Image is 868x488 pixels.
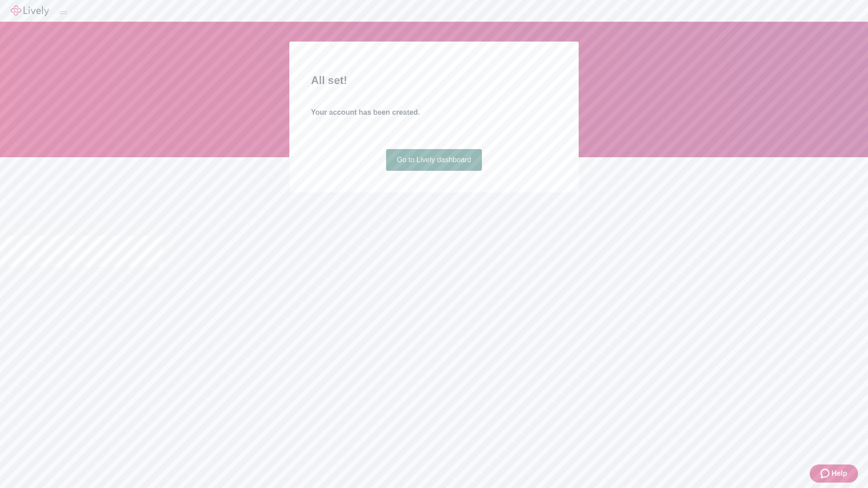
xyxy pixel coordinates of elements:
[11,5,49,16] img: Lively
[831,468,847,479] span: Help
[60,11,67,14] button: Log out
[810,465,858,483] button: Zendesk support iconHelp
[311,107,557,118] h4: Your account has been created.
[311,72,557,89] h2: All set!
[386,149,482,171] a: Go to Lively dashboard
[821,468,831,479] svg: Zendesk support icon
